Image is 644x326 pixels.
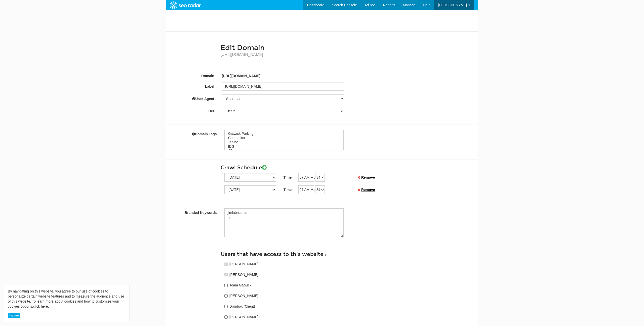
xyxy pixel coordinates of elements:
[284,173,292,180] label: Time
[423,3,430,7] span: Help
[221,165,474,171] h3: Crawl Schedule
[438,3,467,7] span: [PERSON_NAME]
[224,208,344,237] textarea: jlmlubricants co
[222,72,260,78] label: [URL][DOMAIN_NAME]
[361,188,375,192] a: Remove
[403,3,416,7] span: Manage
[365,3,376,7] span: Ad hoc
[33,304,48,308] a: click here
[229,292,258,298] label: [PERSON_NAME]
[166,72,218,78] label: Domain
[221,251,474,257] h3: Users that have access to this website :
[284,185,292,192] label: Time
[166,94,218,101] label: User-Agent
[228,140,340,144] option: Tchibo
[229,303,255,308] label: Dropbox (Client)
[229,260,258,266] label: [PERSON_NAME]
[228,136,340,140] option: Competitor
[8,313,20,318] button: I agree
[192,97,195,101] span: We have come across some site that need us to modify the user agent for us to crawl. Change this ...
[295,185,354,194] div: :
[295,173,354,182] div: :
[8,289,126,309] div: By navigating on this website, you agree to our use of cookies to personalize certain website fea...
[228,149,340,153] option: JG
[229,271,258,277] label: [PERSON_NAME]
[166,107,218,114] label: Tier
[361,175,375,179] a: Remove
[221,44,474,57] h1: Edit Domain
[192,132,195,136] span: Assign tags to associate domains with each other. These will appear on the dashboard and you can ...
[170,208,221,215] label: Branded Keywords
[166,82,218,89] label: Label
[228,132,340,136] option: Gatwick Parking
[168,1,203,10] img: SEORadar
[170,130,221,137] label: Domain Tags
[229,281,252,287] label: Team Gatwick
[383,3,395,7] span: Reports
[228,144,340,149] option: IDG
[262,164,267,171] a: Add New Crawl Time
[229,313,258,319] label: [PERSON_NAME]
[221,52,474,57] small: [URL][DOMAIN_NAME]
